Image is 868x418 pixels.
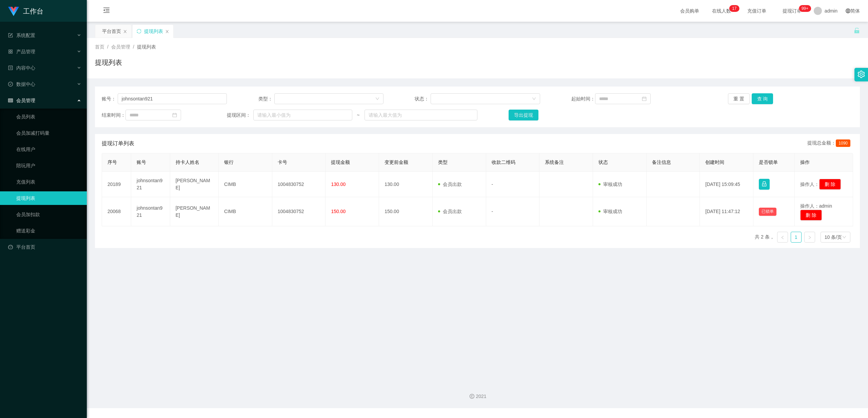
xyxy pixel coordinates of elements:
[16,126,81,140] a: 会员加减打码量
[8,49,13,54] i: 图标: appstore-o
[95,44,104,50] span: 首页
[137,44,156,50] span: 提现列表
[807,139,853,148] div: 提现总金额：
[137,29,141,34] i: 图标: sync
[170,172,219,197] td: [PERSON_NAME]
[8,98,13,103] i: 图标: table
[492,159,515,165] span: 收款二维码
[8,81,35,87] span: 数据中心
[331,182,346,187] span: 130.00
[8,49,35,54] span: 产品管理
[734,5,737,12] p: 7
[729,5,739,12] sup: 17
[16,175,81,189] a: 充值列表
[107,44,108,50] span: /
[352,112,364,119] span: ~
[102,95,118,102] span: 账号：
[857,71,865,78] i: 图标: setting
[102,112,125,119] span: 结束时间：
[700,172,753,197] td: [DATE] 15:09:45
[728,93,750,104] button: 重 置
[102,172,131,197] td: 20189
[709,8,734,13] span: 在线人数
[23,0,43,22] h1: 工作台
[777,232,788,243] li: 上一页
[219,172,272,197] td: CIMB
[8,82,13,87] i: 图标: check-circle-o
[652,159,671,165] span: 备注信息
[800,210,822,221] button: 删 除
[95,0,118,22] i: 图标: menu-fold
[384,159,408,165] span: 变更前金额
[415,95,431,102] span: 状态：
[800,203,832,209] span: 操作人：admin
[92,393,863,400] div: 2021
[131,172,170,197] td: johnsontan921
[846,8,850,13] i: 图标: global
[172,113,177,117] i: 图标: calendar
[102,197,131,226] td: 20068
[107,159,117,165] span: 序号
[258,95,274,102] span: 类型：
[791,232,801,242] a: 1
[379,172,433,197] td: 130.00
[598,159,608,165] span: 状态
[532,97,536,101] i: 图标: down
[752,93,773,104] button: 查 询
[170,197,219,226] td: [PERSON_NAME]
[791,232,802,243] li: 1
[176,159,199,165] span: 持卡人姓名
[779,8,805,13] span: 提现订单
[144,25,163,38] div: 提现列表
[759,208,776,216] button: 已锁单
[16,224,81,237] a: 赠送彩金
[492,209,493,214] span: -
[470,394,474,399] i: 图标: copyright
[272,172,326,197] td: 1004830752
[642,96,647,101] i: 图标: calendar
[800,182,819,187] span: 操作人：
[224,159,234,165] span: 银行
[509,110,538,120] button: 导出提现
[227,112,253,119] span: 提现区间：
[272,197,326,226] td: 1004830752
[165,30,169,34] i: 图标: close
[137,159,146,165] span: 账号
[102,25,121,38] div: 平台首页
[808,235,812,240] i: 图标: right
[700,197,753,226] td: [DATE] 11:47:12
[16,142,81,156] a: 在线用户
[331,159,350,165] span: 提现金额
[836,139,850,147] span: 1090
[598,209,622,214] span: 审核成功
[375,97,379,101] i: 图标: down
[278,159,287,165] span: 卡号
[8,240,81,254] a: 图标: dashboard平台首页
[253,110,352,120] input: 请输入最小值为
[111,44,130,50] span: 会员管理
[732,5,734,12] p: 1
[825,232,842,242] div: 10 条/页
[438,182,462,187] span: 会员出款
[804,232,815,243] li: 下一页
[331,209,346,214] span: 150.00
[854,27,860,34] i: 图标: unlock
[759,159,778,165] span: 是否锁单
[799,5,811,12] sup: 1066
[379,197,433,226] td: 150.00
[705,159,724,165] span: 创建时间
[571,95,595,102] span: 起始时间：
[8,8,43,14] a: 工作台
[800,159,810,165] span: 操作
[8,98,35,103] span: 会员管理
[102,139,134,148] span: 提现订单列表
[755,232,774,243] li: 共 2 条，
[16,191,81,205] a: 提现列表
[492,182,493,187] span: -
[8,33,13,38] i: 图标: form
[364,110,477,120] input: 请输入最大值为
[16,110,81,123] a: 会员列表
[16,208,81,221] a: 会员加扣款
[438,159,448,165] span: 类型
[438,209,462,214] span: 会员出款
